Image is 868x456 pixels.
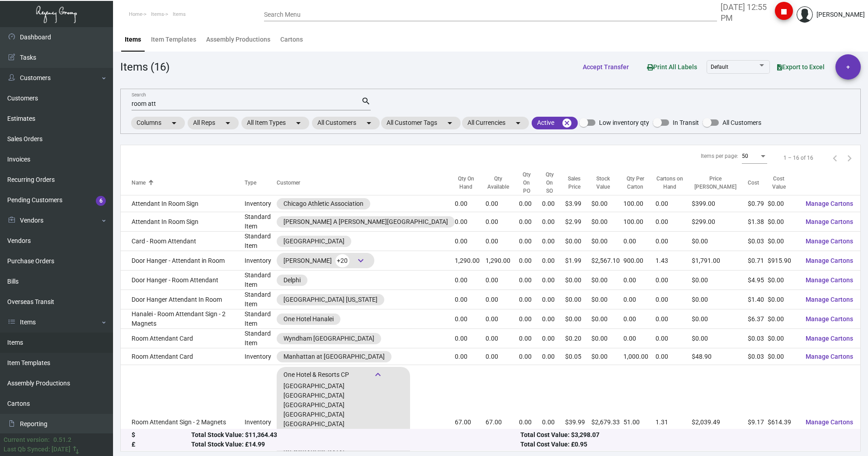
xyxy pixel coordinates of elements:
[768,195,798,212] td: $0.00
[132,440,191,450] div: £
[519,329,542,348] td: 0.00
[565,175,583,191] div: Sales Price
[768,348,798,365] td: $0.00
[455,290,486,309] td: 0.00
[283,237,344,246] div: [GEOGRAPHIC_DATA]
[623,195,656,212] td: 100.00
[768,251,798,271] td: $915.90
[486,195,519,212] td: 0.00
[283,275,301,285] div: Delphi
[121,212,245,232] td: Attendant In Room Sign
[742,153,748,159] span: 50
[692,290,747,309] td: $0.00
[692,175,747,191] div: Price [PERSON_NAME]
[542,171,557,195] div: Qty On SO
[532,117,578,129] mat-chip: Active
[455,175,477,191] div: Qty On Hand
[565,290,591,309] td: $0.00
[519,309,542,329] td: 0.00
[768,212,798,232] td: $0.00
[283,400,344,410] div: [GEOGRAPHIC_DATA]
[132,431,191,440] div: $
[542,309,565,329] td: 0.00
[846,54,850,80] span: +
[486,175,511,191] div: Qty Available
[806,296,853,303] span: Manage Cartons
[748,348,768,365] td: $0.03
[623,290,656,309] td: 0.00
[599,117,649,128] span: Low inventory qty
[692,251,747,271] td: $1,791.00
[565,309,591,329] td: $0.00
[283,295,377,304] div: [GEOGRAPHIC_DATA] [US_STATE]
[283,381,344,391] div: [GEOGRAPHIC_DATA]
[768,309,798,329] td: $0.00
[711,64,728,70] span: Default
[565,195,591,212] td: $3.99
[455,212,486,232] td: 0.00
[798,291,860,308] button: Manage Cartons
[798,252,860,269] button: Manage Cartons
[806,257,853,264] span: Manage Cartons
[748,329,768,348] td: $0.03
[816,10,865,19] div: [PERSON_NAME]
[245,251,277,271] td: Inventory
[748,179,768,187] div: Cost
[806,200,853,207] span: Manage Cartons
[312,117,380,129] mat-chip: All Customers
[245,179,277,187] div: Type
[121,309,245,329] td: Hanalei - Room Attendant Sign - 2 Magnets
[692,195,747,212] td: $399.00
[462,117,529,129] mat-chip: All Currencies
[768,271,798,290] td: $0.00
[542,251,565,271] td: 0.00
[656,329,692,348] td: 0.00
[806,237,853,245] span: Manage Cartons
[132,179,245,187] div: Name
[519,290,542,309] td: 0.00
[591,271,623,290] td: $0.00
[173,11,186,17] span: Items
[125,35,141,44] div: Items
[748,271,768,290] td: $4.95
[656,271,692,290] td: 0.00
[783,154,813,162] div: 1 – 16 of 16
[673,117,699,128] span: In Transit
[455,329,486,348] td: 0.00
[591,195,623,212] td: $0.00
[565,348,591,365] td: $0.05
[169,118,179,128] mat-icon: arrow_drop_down
[806,353,853,360] span: Manage Cartons
[121,251,245,271] td: Door Hanger - Attendant in Room
[692,309,747,329] td: $0.00
[519,171,534,195] div: Qty On PO
[245,195,277,212] td: Inventory
[798,214,860,230] button: Manage Cartons
[283,391,344,400] div: [GEOGRAPHIC_DATA]
[768,175,798,191] div: Cost Value
[241,117,309,129] mat-chip: All Item Types
[748,195,768,212] td: $0.79
[775,2,793,20] button: stop
[798,311,860,327] button: Manage Cartons
[842,151,857,165] button: Next page
[455,309,486,329] td: 0.00
[798,414,860,430] button: Manage Cartons
[283,419,344,429] div: [GEOGRAPHIC_DATA]
[748,179,759,187] div: Cost
[519,232,542,251] td: 0.00
[121,329,245,348] td: Room Attendant Card
[623,251,656,271] td: 900.00
[283,254,368,267] div: [PERSON_NAME]
[768,175,790,191] div: Cost Value
[656,309,692,329] td: 0.00
[151,35,196,44] div: Item Templates
[806,418,853,426] span: Manage Cartons
[768,290,798,309] td: $0.00
[798,348,860,365] button: Manage Cartons
[519,171,542,195] div: Qty On PO
[245,329,277,348] td: Standard Item
[455,175,486,191] div: Qty On Hand
[222,118,233,128] mat-icon: arrow_drop_down
[576,59,636,75] button: Accept Transfer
